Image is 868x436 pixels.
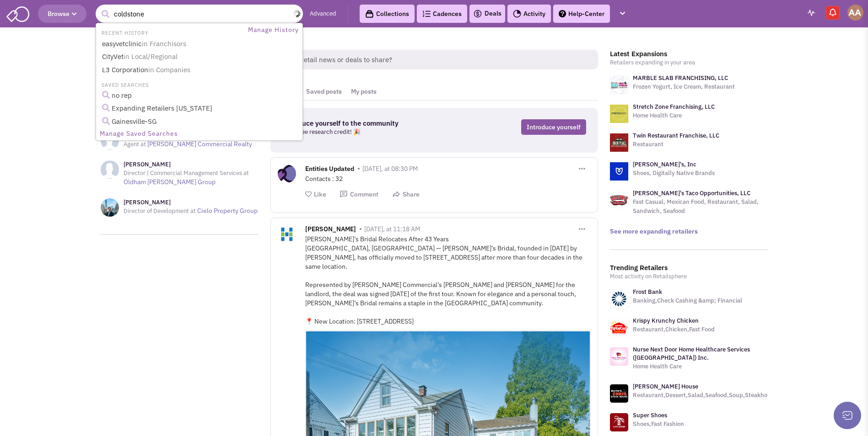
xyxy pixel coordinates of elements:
a: Activity [507,5,551,23]
p: Banking,Check Cashing &amp; Financial [633,296,742,305]
a: MARBLE SLAB FRANCHISING, LLC [633,74,728,82]
a: Advanced [310,10,336,18]
p: Retailers expanding in your area [610,58,768,67]
button: Like [305,190,326,199]
a: L3 Corporationin Companies [99,64,301,76]
button: Comment [340,190,378,199]
a: [PERSON_NAME]'s Taco Opportunities, LLC [633,189,750,197]
img: SmartAdmin [6,5,29,22]
a: My posts [346,83,381,100]
span: [DATE], at 11:18 AM [364,225,420,233]
a: Manage Saved Searches [97,128,302,139]
p: Shoes,Fast Fashion [633,420,684,429]
p: Fast Casual, Mexican Food, Restaurant, Salad, Sandwich, Seafood [633,197,768,216]
a: Nurse Next Door Home Healthcare Services ([GEOGRAPHIC_DATA]) Inc. [633,346,750,362]
a: Manage History [246,24,302,36]
a: CityVetin Local/Regional [99,51,301,63]
a: no rep [99,90,301,102]
img: logo [610,76,628,94]
span: Agent at [124,140,146,148]
img: icon-collection-lavender-black.svg [365,10,374,18]
span: in Franchisors [142,39,186,48]
img: www.krispykrunchy.com [610,319,628,337]
p: Restaurant,Chicken,Fast Food [633,325,715,334]
span: in Companies [148,65,190,74]
img: logo [610,105,628,123]
span: [PERSON_NAME] [305,225,356,235]
input: Search [96,5,303,23]
span: in Local/Regional [124,52,178,61]
h3: Trending Retailers [610,264,768,272]
a: Gainesville-SG [99,116,301,128]
a: Expanding Retailers [US_STATE] [99,102,301,115]
h3: [PERSON_NAME] [124,160,259,169]
a: Krispy Krunchy Chicken [633,317,699,324]
a: Cielo Property Group [197,207,258,215]
h3: Introduce yourself to the community [282,119,455,128]
span: Like [314,190,326,198]
div: Contacts : 32 [305,174,591,183]
a: Cadences [417,5,467,23]
a: Collections [360,5,415,23]
a: See more expanding retailers [610,227,698,235]
p: Home Health Care [633,111,715,120]
img: Activity.png [513,10,521,18]
img: logo [610,191,628,209]
p: Shoes, Digitally Native Brands [633,169,715,178]
h3: [PERSON_NAME] [124,198,258,207]
a: Frost Bank [633,288,662,296]
p: Frozen Yogurt, Ice Cream, Restaurant [633,82,735,91]
img: icon-deals.svg [473,8,482,19]
span: Director of Development at [124,207,196,215]
button: Share [392,190,420,199]
a: [PERSON_NAME] House [633,383,698,390]
button: Browse [38,5,86,23]
a: easyvetclinicin Franchisors [99,38,301,50]
p: Home Health Care [633,362,768,371]
a: Twin Restaurant Franchise, LLC [633,132,719,139]
li: SAVED SEARCHES [97,80,302,89]
a: Introduce yourself [521,119,586,135]
div: [PERSON_NAME]’s Bridal Relocates After 43 Years [GEOGRAPHIC_DATA], [GEOGRAPHIC_DATA] — [PERSON_NA... [305,234,591,326]
p: Most activity on Retailsphere [610,272,768,281]
img: logo [610,162,628,181]
a: Saved posts [302,83,346,100]
span: Browse [48,10,77,18]
span: [DATE], at 08:30 PM [362,165,418,173]
p: Restaurant,Dessert,Salad,Seafood,Soup,Steakhouse [633,391,777,400]
p: Restaurant [633,140,719,149]
li: RECENT HISTORY [97,27,151,37]
img: logo [610,133,628,152]
span: Director | Commercial Management Services at [124,169,249,177]
a: Super Shoes [633,411,667,419]
span: Retail news or deals to share? [292,50,598,69]
a: Stretch Zone Franchising, LLC [633,103,715,111]
a: Help-Center [553,5,610,23]
a: [PERSON_NAME] Commercial Realty [147,140,252,148]
span: Entities Updated [305,165,354,175]
h3: Latest Expansions [610,50,768,58]
img: help.png [559,10,566,17]
p: Get a free research credit! 🎉 [282,128,455,137]
img: NoImageAvailable1.jpg [101,160,119,179]
img: www.frostbank.com [610,290,628,308]
a: [PERSON_NAME]'s, Inc [633,160,696,168]
a: Oldham [PERSON_NAME] Group [124,178,216,186]
img: Cadences_logo.png [422,11,431,17]
img: Abe Arteaga [847,5,863,21]
a: Deals [473,8,501,19]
